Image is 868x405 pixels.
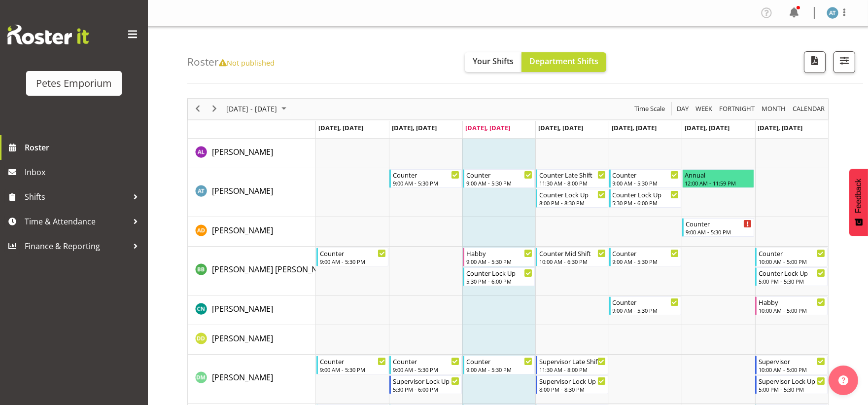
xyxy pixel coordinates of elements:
span: Day [676,103,690,115]
div: 9:00 AM - 5:30 PM [320,258,386,265]
div: Counter [759,248,825,258]
button: Your Shifts [465,52,521,72]
div: 5:30 PM - 6:00 PM [613,199,679,207]
span: Week [694,103,713,115]
td: Alex-Micheal Taniwha resource [188,168,316,217]
div: Beena Beena"s event - Counter Begin From Sunday, October 12, 2025 at 10:00:00 AM GMT+13:00 Ends A... [755,248,827,266]
span: Roster [25,140,143,155]
div: David McAuley"s event - Counter Begin From Monday, October 6, 2025 at 9:00:00 AM GMT+13:00 Ends A... [316,356,388,374]
button: Previous [191,103,205,115]
div: 11:30 AM - 8:00 PM [539,179,605,187]
button: Timeline Week [694,103,714,115]
span: calendar [792,103,826,115]
div: 8:00 PM - 8:30 PM [539,385,605,393]
div: 5:30 PM - 6:00 PM [393,385,459,393]
div: 9:00 AM - 5:30 PM [613,258,679,265]
button: Feedback - Show survey [849,169,868,236]
div: Christine Neville"s event - Counter Begin From Friday, October 10, 2025 at 9:00:00 AM GMT+13:00 E... [609,296,681,315]
span: [DATE], [DATE] [392,123,437,132]
div: Counter [613,248,679,258]
div: 10:00 AM - 5:00 PM [759,366,825,373]
span: Time Scale [633,103,666,115]
div: 12:00 AM - 11:59 PM [685,179,752,187]
span: [PERSON_NAME] [212,225,273,236]
div: Counter [613,297,679,307]
div: Christine Neville"s event - Habby Begin From Sunday, October 12, 2025 at 10:00:00 AM GMT+13:00 En... [755,296,827,315]
div: Alex-Micheal Taniwha"s event - Counter Lock Up Begin From Thursday, October 9, 2025 at 8:00:00 PM... [536,189,608,208]
div: Counter [320,356,386,366]
div: David McAuley"s event - Supervisor Begin From Sunday, October 12, 2025 at 10:00:00 AM GMT+13:00 E... [755,356,827,374]
div: Counter Lock Up [466,268,532,278]
button: Fortnight [718,103,757,115]
div: 9:00 AM - 5:30 PM [320,366,386,373]
div: Counter [393,170,459,180]
div: Counter Mid Shift [539,248,605,258]
span: [DATE], [DATE] [758,123,803,132]
div: Amelia Denz"s event - Counter Begin From Saturday, October 11, 2025 at 9:00:00 AM GMT+13:00 Ends ... [682,218,754,237]
a: [PERSON_NAME] [212,332,273,344]
img: Rosterit website logo [7,25,89,44]
button: Month [791,103,827,115]
span: [PERSON_NAME] [212,303,273,314]
a: [PERSON_NAME] [212,146,273,158]
span: [DATE], [DATE] [538,123,583,132]
div: Alex-Micheal Taniwha"s event - Counter Lock Up Begin From Friday, October 10, 2025 at 5:30:00 PM ... [609,189,681,208]
div: Counter Lock Up [539,189,605,199]
div: Beena Beena"s event - Counter Mid Shift Begin From Thursday, October 9, 2025 at 10:00:00 AM GMT+1... [536,248,608,266]
span: Department Shifts [529,56,598,67]
div: Supervisor Lock Up [759,376,825,386]
button: Download a PDF of the roster according to the set date range. [804,51,826,73]
div: 9:00 AM - 5:30 PM [466,258,532,265]
td: Amelia Denz resource [188,217,316,247]
a: [PERSON_NAME] [212,371,273,383]
button: Filter Shifts [833,51,855,73]
span: Your Shifts [473,56,514,67]
img: help-xxl-2.png [838,375,848,385]
a: [PERSON_NAME] [PERSON_NAME] [212,263,336,275]
div: Beena Beena"s event - Counter Begin From Friday, October 10, 2025 at 9:00:00 AM GMT+13:00 Ends At... [609,248,681,266]
div: David McAuley"s event - Counter Begin From Wednesday, October 8, 2025 at 9:00:00 AM GMT+13:00 End... [463,356,535,374]
div: Counter [320,248,386,258]
span: Feedback [854,179,863,213]
td: David McAuley resource [188,355,316,404]
div: Counter [686,219,752,228]
div: Counter Lock Up [759,268,825,278]
div: Beena Beena"s event - Counter Begin From Monday, October 6, 2025 at 9:00:00 AM GMT+13:00 Ends At ... [316,248,388,266]
span: Month [761,103,787,115]
div: Supervisor Late Shift [539,356,605,366]
span: [PERSON_NAME] [212,185,273,196]
span: Not published [219,58,275,68]
div: 9:00 AM - 5:30 PM [466,179,532,187]
button: October 2025 [225,103,291,115]
a: [PERSON_NAME] [212,185,273,197]
div: Beena Beena"s event - Counter Lock Up Begin From Wednesday, October 8, 2025 at 5:30:00 PM GMT+13:... [463,267,535,286]
span: [DATE] - [DATE] [225,103,278,115]
span: Shifts [25,189,128,204]
div: Alex-Micheal Taniwha"s event - Counter Begin From Wednesday, October 8, 2025 at 9:00:00 AM GMT+13... [463,169,535,188]
div: 10:00 AM - 5:00 PM [759,306,825,314]
a: [PERSON_NAME] [212,224,273,236]
div: Alex-Micheal Taniwha"s event - Counter Begin From Tuesday, October 7, 2025 at 9:00:00 AM GMT+13:0... [389,169,461,188]
div: Counter [466,170,532,180]
div: Habby [466,248,532,258]
div: 10:00 AM - 5:00 PM [759,258,825,265]
button: Timeline Day [675,103,691,115]
div: David McAuley"s event - Supervisor Lock Up Begin From Thursday, October 9, 2025 at 8:00:00 PM GMT... [536,375,608,394]
div: David McAuley"s event - Supervisor Lock Up Begin From Sunday, October 12, 2025 at 5:00:00 PM GMT+... [755,375,827,394]
span: Time & Attendance [25,214,128,229]
span: Fortnight [718,103,756,115]
div: 9:00 AM - 5:30 PM [393,366,459,373]
div: David McAuley"s event - Counter Begin From Tuesday, October 7, 2025 at 9:00:00 AM GMT+13:00 Ends ... [389,356,461,374]
div: 10:00 AM - 6:30 PM [539,258,605,265]
div: next period [206,99,223,119]
div: Alex-Micheal Taniwha"s event - Annual Begin From Saturday, October 11, 2025 at 12:00:00 AM GMT+13... [682,169,754,188]
div: Habby [759,297,825,307]
div: Counter [613,170,679,180]
div: 9:00 AM - 5:30 PM [613,179,679,187]
div: Counter Late Shift [539,170,605,180]
span: [DATE], [DATE] [318,123,363,132]
button: Timeline Month [760,103,788,115]
div: Alex-Micheal Taniwha"s event - Counter Begin From Friday, October 10, 2025 at 9:00:00 AM GMT+13:0... [609,169,681,188]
